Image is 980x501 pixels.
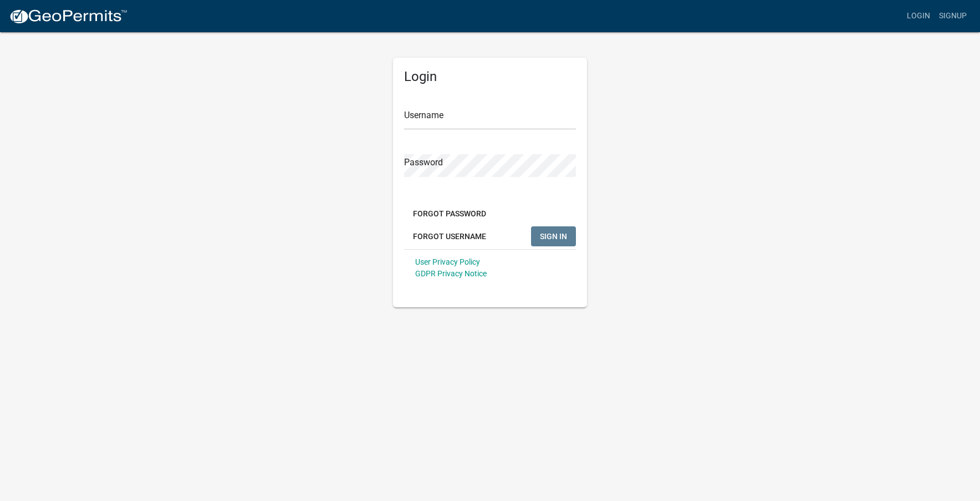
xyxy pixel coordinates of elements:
span: SIGN IN [540,231,567,240]
button: SIGN IN [531,226,576,246]
a: Login [902,6,935,27]
h5: Login [404,69,576,85]
button: Forgot Password [404,204,495,224]
button: Forgot Username [404,226,495,246]
a: GDPR Privacy Notice [415,269,487,278]
a: Signup [935,6,971,27]
a: User Privacy Policy [415,257,480,266]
